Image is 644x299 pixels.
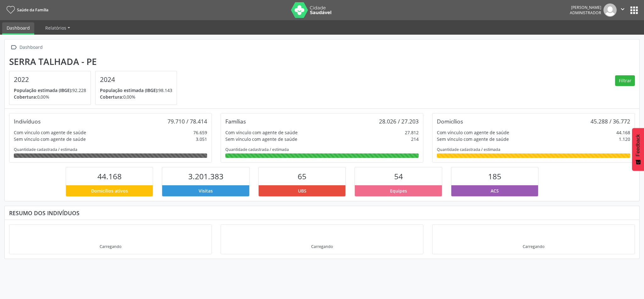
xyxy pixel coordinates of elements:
div: Com vínculo com agente de saúde [225,129,298,136]
div: Quantidade cadastrada / estimada [225,147,419,152]
img: img [603,3,617,17]
h4: 2022 [14,76,86,83]
div: Sem vínculo com agente de saúde [437,136,509,142]
a:  Dashboard [9,43,44,52]
p: 92.228 [14,87,86,94]
div: Dashboard [18,43,44,52]
span: Relatórios [45,25,66,31]
div: Famílias [225,118,246,125]
button: apps [629,5,640,16]
button: Filtrar [615,75,635,86]
i:  [619,6,626,13]
a: Relatórios [41,22,74,33]
span: Feedback [635,134,641,156]
div: 44.168 [616,129,630,136]
p: 0,00% [100,94,172,100]
div: Carregando [523,244,544,249]
span: 3.201.383 [188,171,223,181]
div: 214 [411,136,419,142]
button:  [617,3,629,17]
p: 98.143 [100,87,172,94]
div: Domicílios [437,118,463,125]
span: 185 [488,171,501,181]
span: 44.168 [97,171,122,181]
div: Sem vínculo com agente de saúde [14,136,86,142]
span: Administrador [570,10,601,15]
span: Saúde da Família [17,7,48,13]
div: 3.051 [196,136,207,142]
span: 65 [298,171,306,181]
i:  [9,43,18,52]
span: Cobertura: [14,94,37,100]
div: 45.288 / 36.772 [591,118,630,125]
div: Quantidade cadastrada / estimada [14,147,207,152]
button: Feedback - Mostrar pesquisa [632,128,644,171]
div: 28.026 / 27.203 [379,118,419,125]
div: 27.812 [405,129,419,136]
span: Cobertura: [100,94,123,100]
span: População estimada (IBGE): [14,87,72,93]
a: Saúde da Família [4,5,48,15]
span: Domicílios ativos [91,187,128,194]
span: UBS [298,187,306,194]
p: 0,00% [14,94,86,100]
div: 79.710 / 78.414 [168,118,207,125]
div: Serra Talhada - PE [9,56,181,67]
span: ACS [491,187,499,194]
div: Com vínculo com agente de saúde [437,129,509,136]
div: Carregando [311,244,333,249]
div: 1.120 [619,136,630,142]
div: Indivíduos [14,118,41,125]
a: Dashboard [2,22,34,35]
span: 54 [394,171,403,181]
div: Com vínculo com agente de saúde [14,129,86,136]
span: Visitas [199,187,213,194]
div: Resumo dos indivíduos [9,210,635,216]
div: Sem vínculo com agente de saúde [225,136,297,142]
div: [PERSON_NAME] [570,5,601,10]
div: Carregando [100,244,121,249]
div: 76.659 [193,129,207,136]
span: Equipes [390,187,407,194]
div: Quantidade cadastrada / estimada [437,147,630,152]
span: População estimada (IBGE): [100,87,158,93]
h4: 2024 [100,76,172,83]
